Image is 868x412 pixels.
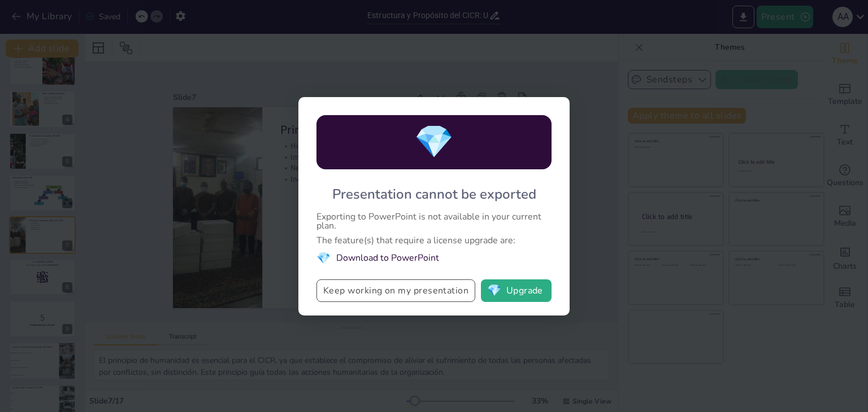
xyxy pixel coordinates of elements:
li: Download to PowerPoint [316,251,552,266]
span: diamond [316,251,331,266]
span: diamond [487,285,501,296]
button: Keep working on my presentation [316,279,475,302]
span: diamond [414,120,454,164]
div: Exporting to PowerPoint is not available in your current plan. [316,212,552,230]
div: Presentation cannot be exported [332,185,536,203]
div: The feature(s) that require a license upgrade are: [316,236,552,245]
button: diamondUpgrade [481,279,552,302]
